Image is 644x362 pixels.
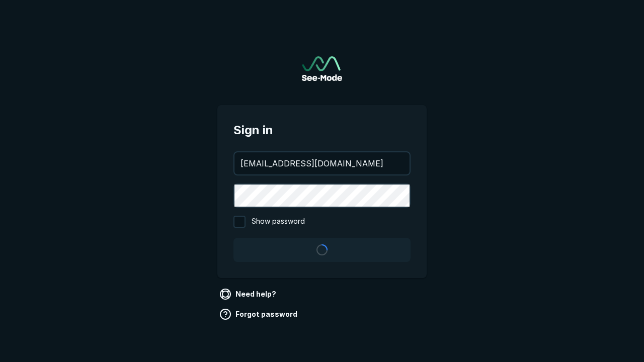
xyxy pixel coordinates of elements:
a: Forgot password [217,306,301,322]
span: Sign in [233,121,411,139]
a: Go to sign in [302,56,342,81]
img: See-Mode Logo [302,56,342,81]
span: Show password [252,216,305,228]
input: your@email.com [234,152,410,174]
a: Need help? [217,286,280,302]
